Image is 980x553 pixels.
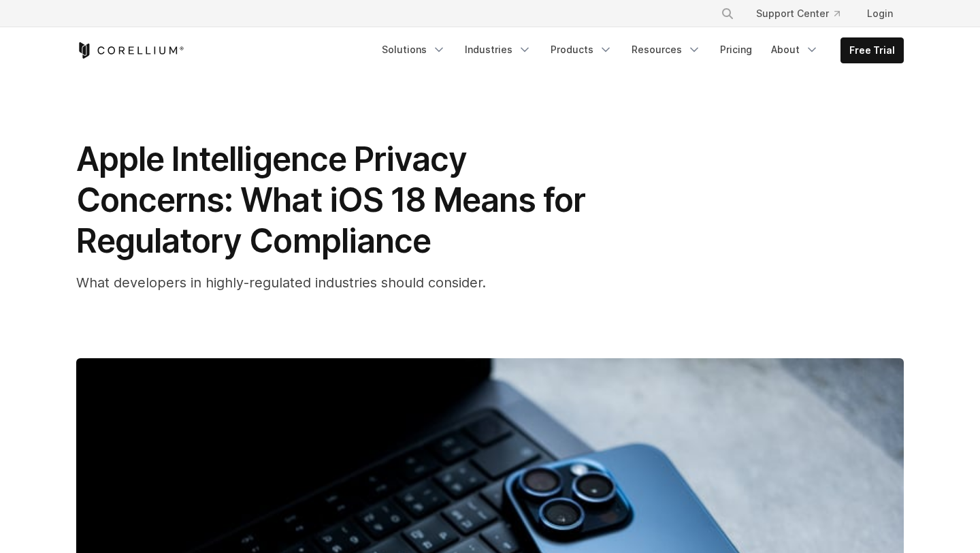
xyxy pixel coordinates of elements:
[745,1,851,26] a: Support Center
[542,37,621,62] a: Products
[704,1,904,26] div: Navigation Menu
[457,37,540,62] a: Industries
[374,37,904,63] div: Navigation Menu
[856,1,904,26] a: Login
[76,42,184,59] a: Corellium Home
[715,1,740,26] button: Search
[374,37,454,62] a: Solutions
[76,274,486,291] span: What developers in highly-regulated industries should consider.
[763,37,827,62] a: About
[712,37,760,62] a: Pricing
[76,139,585,261] span: Apple Intelligence Privacy Concerns: What iOS 18 Means for Regulatory Compliance
[841,38,903,63] a: Free Trial
[623,37,709,62] a: Resources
